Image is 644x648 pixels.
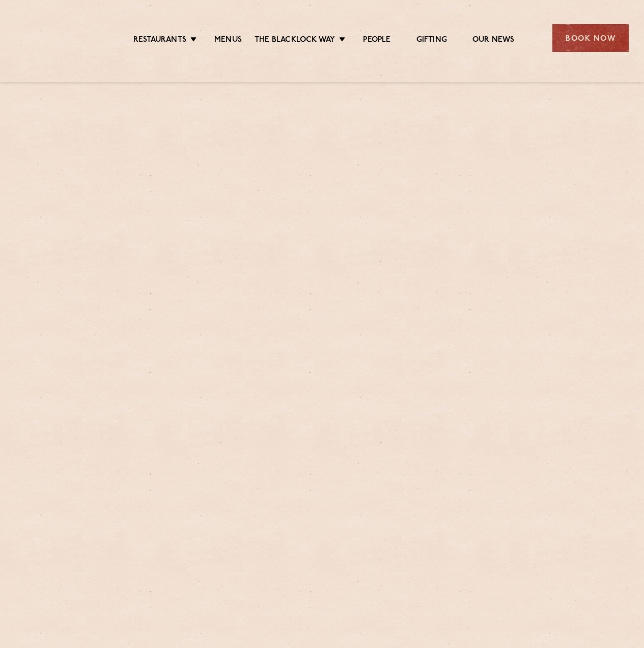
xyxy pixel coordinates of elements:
a: Restaurants [133,35,186,46]
a: Menus [214,35,242,46]
a: People [363,35,390,46]
a: The Blacklock Way [255,35,335,46]
div: Book Now [552,24,629,52]
a: Our News [472,35,515,46]
a: Gifting [416,35,447,46]
img: svg%3E [15,10,100,67]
